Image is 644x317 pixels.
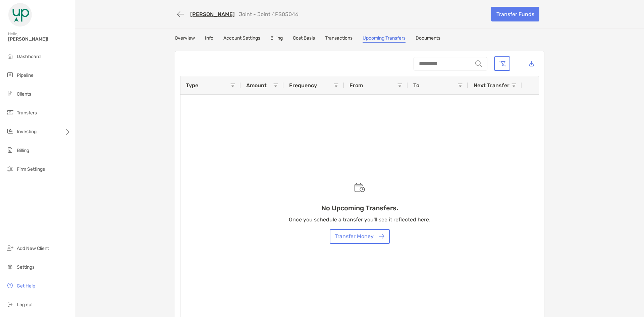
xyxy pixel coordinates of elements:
[6,244,14,252] img: add_new_client icon
[6,52,14,60] img: dashboard icon
[223,35,260,43] a: Account Settings
[293,35,315,43] a: Cost Basis
[17,264,35,270] span: Settings
[416,35,440,43] a: Documents
[330,229,390,244] button: Transfer Money
[6,300,14,308] img: logout icon
[17,91,31,97] span: Clients
[6,146,14,154] img: billing icon
[17,283,35,289] span: Get Help
[491,7,539,21] a: Transfer Funds
[205,35,213,43] a: Info
[321,204,398,212] h3: No Upcoming Transfers.
[6,71,14,79] img: pipeline icon
[475,60,482,67] img: input icon
[17,302,33,308] span: Log out
[17,54,41,59] span: Dashboard
[190,11,235,17] a: [PERSON_NAME]
[175,35,195,43] a: Overview
[17,129,37,135] span: Investing
[325,35,353,43] a: Transactions
[289,215,430,224] p: Once you schedule a transfer you'll see it reflected here.
[354,183,365,192] img: Empty state scheduled
[6,165,14,173] img: firm-settings icon
[17,246,49,251] span: Add New Client
[239,11,299,17] p: Joint - Joint 4PS05046
[6,90,14,98] img: clients icon
[6,263,14,271] img: settings icon
[17,110,37,116] span: Transfers
[17,72,34,78] span: Pipeline
[270,35,283,43] a: Billing
[8,3,32,27] img: Zoe Logo
[6,108,14,116] img: transfers icon
[6,127,14,135] img: investing icon
[379,234,384,239] img: button icon
[6,281,14,289] img: get-help icon
[494,56,510,71] button: Clear filters
[17,148,29,153] span: Billing
[363,35,406,43] a: Upcoming Transfers
[8,36,71,42] span: [PERSON_NAME]!
[17,166,45,172] span: Firm Settings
